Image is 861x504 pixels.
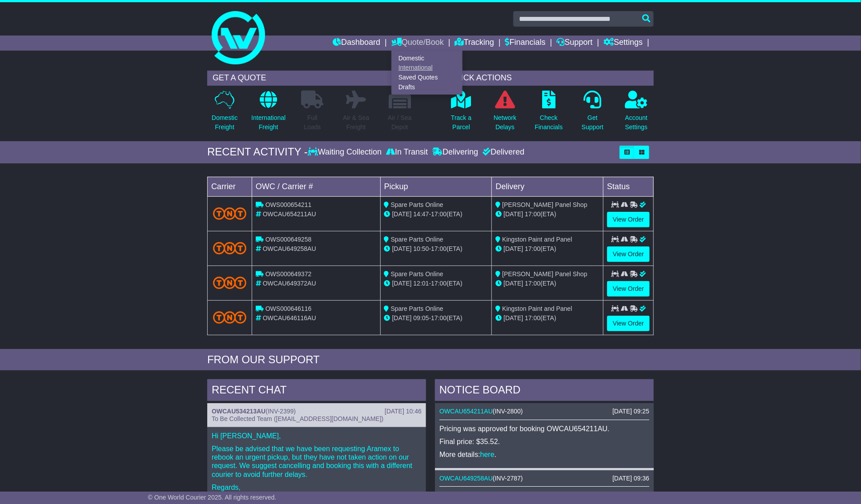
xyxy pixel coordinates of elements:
[502,201,587,208] span: [PERSON_NAME] Panel Shop
[480,451,495,458] a: here
[380,177,492,196] td: Pickup
[266,201,312,208] span: OWS000654211
[391,51,463,95] div: Quote/Book
[263,280,316,287] span: OWCAU649372AU
[495,210,599,219] div: (ETA)
[392,210,412,218] span: [DATE]
[251,113,286,132] p: International Freight
[495,475,521,482] span: INV-2787
[414,210,429,218] span: 14:47
[392,63,462,73] a: International
[212,408,266,415] a: OWCAU534213AU
[494,113,516,132] p: Network Delays
[213,207,246,219] img: TNT_Domestic.png
[384,279,488,288] div: - (ETA)
[455,36,494,51] a: Tracking
[384,210,488,219] div: - (ETA)
[505,36,546,51] a: Financials
[492,177,604,196] td: Delivery
[266,236,312,243] span: OWS000649258
[266,305,312,312] span: OWS000646116
[525,210,540,218] span: 17:00
[391,36,444,51] a: Quote/Book
[343,113,369,132] p: Air & Sea Freight
[414,314,429,321] span: 09:05
[604,177,654,196] td: Status
[301,113,323,132] p: Full Loads
[388,113,412,132] p: Air / Sea Depot
[525,280,540,287] span: 17:00
[502,305,572,312] span: Kingston Paint and Panel
[414,245,429,252] span: 10:50
[148,494,277,501] span: © One World Courier 2025. All rights reserved.
[392,53,462,63] a: Domestic
[263,314,316,321] span: OWCAU646116AU
[207,353,654,366] div: FROM OUR SUPPORT
[451,90,472,137] a: Track aParcel
[439,425,649,433] p: Pricing was approved for booking OWCAU654211AU.
[607,246,650,262] a: View Order
[385,408,422,415] div: [DATE] 10:46
[333,36,380,51] a: Dashboard
[414,280,429,287] span: 12:01
[612,408,649,415] div: [DATE] 09:25
[430,147,480,157] div: Delivering
[391,236,443,243] span: Spare Parts Online
[612,475,649,482] div: [DATE] 09:36
[391,305,443,312] span: Spare Parts Online
[207,379,426,403] div: RECENT CHAT
[391,270,443,278] span: Spare Parts Online
[207,71,417,86] div: GET A QUOTE
[431,314,447,321] span: 17:00
[392,314,412,321] span: [DATE]
[213,311,246,323] img: TNT_Domestic.png
[625,90,648,137] a: AccountSettings
[503,245,523,252] span: [DATE]
[503,280,523,287] span: [DATE]
[207,146,308,159] div: RECENT ACTIVITY -
[392,280,412,287] span: [DATE]
[212,432,422,440] p: Hi [PERSON_NAME],
[212,444,422,479] p: Please be advised that we have been requesting Aramex to rebook an urgent pickup, but they have n...
[535,113,563,132] p: Check Financials
[391,201,443,208] span: Spare Parts Online
[495,244,599,254] div: (ETA)
[268,408,294,415] span: INV-2399
[392,82,462,92] a: Drafts
[384,147,430,157] div: In Transit
[439,408,649,415] div: ( )
[308,147,384,157] div: Waiting Collection
[480,147,524,157] div: Delivered
[581,90,604,137] a: GetSupport
[392,73,462,83] a: Saved Quotes
[212,408,422,415] div: ( )
[212,483,422,500] p: Regards, Joy
[435,379,654,403] div: NOTICE BOARD
[525,314,540,321] span: 17:00
[495,314,599,323] div: (ETA)
[208,177,252,196] td: Carrier
[493,90,517,137] a: NetworkDelays
[439,437,649,446] p: Final price: $35.52.
[439,450,649,459] p: More details: .
[212,415,383,422] span: To Be Collected Team ([EMAIL_ADDRESS][DOMAIN_NAME])
[495,279,599,288] div: (ETA)
[439,408,493,415] a: OWCAU654211AU
[212,113,237,132] p: Domestic Freight
[451,113,471,132] p: Track a Parcel
[525,245,540,252] span: 17:00
[607,316,650,331] a: View Order
[431,280,447,287] span: 17:00
[431,245,447,252] span: 17:00
[607,212,650,227] a: View Order
[211,90,238,137] a: DomesticFreight
[625,113,648,132] p: Account Settings
[495,408,521,415] span: INV-2800
[582,113,604,132] p: Get Support
[503,314,523,321] span: [DATE]
[213,242,246,254] img: TNT_Domestic.png
[263,245,316,252] span: OWCAU649258AU
[213,277,246,289] img: TNT_Domestic.png
[503,210,523,218] span: [DATE]
[439,475,649,482] div: ( )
